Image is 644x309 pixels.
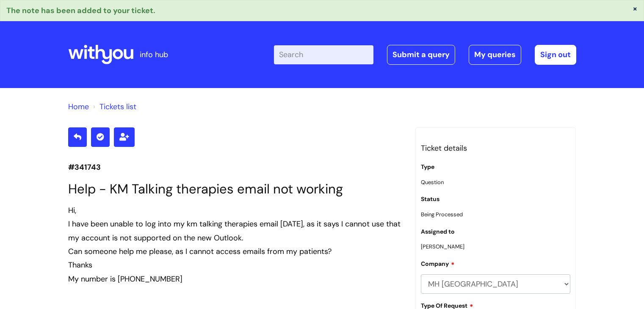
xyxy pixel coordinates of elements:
p: Being Processed [421,210,571,219]
li: Solution home [68,100,89,113]
p: Question [421,177,571,187]
a: Sign out [535,45,576,64]
p: #341743 [68,160,403,174]
input: Search [274,45,373,64]
label: Type [421,163,434,171]
h3: Ticket details [421,141,571,155]
a: My queries [469,45,521,64]
div: | - [274,45,576,64]
a: Submit a query [387,45,455,64]
div: My number is [PHONE_NUMBER] [68,272,403,286]
a: Tickets list [100,102,136,112]
a: Home [68,102,89,112]
p: info hub [140,48,168,61]
div: I have been unable to log into my km talking therapies email [DATE], as it says I cannot use that... [68,217,403,245]
p: [PERSON_NAME] [421,242,571,251]
li: Tickets list [91,100,136,113]
label: Assigned to [421,228,455,235]
div: Can someone help me please, as I cannot access emails from my patients? [68,245,403,258]
div: Hi, [68,204,403,217]
label: Company [421,259,455,268]
label: Status [421,196,439,203]
div: Thanks [68,258,403,272]
h1: Help - KM Talking therapies email not working [68,181,403,197]
button: × [633,5,638,12]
